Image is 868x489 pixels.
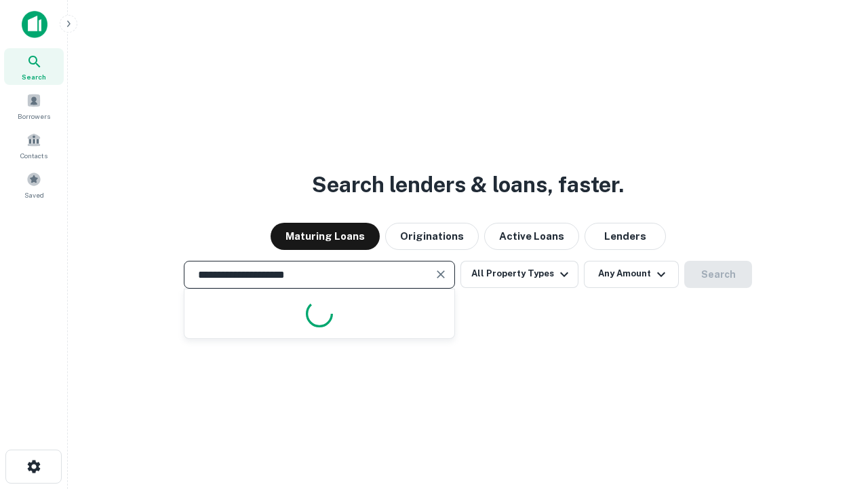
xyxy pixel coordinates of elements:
[4,88,64,124] a: Borrowers
[460,261,578,288] button: All Property Types
[22,71,46,82] span: Search
[431,265,450,284] button: Clear
[18,111,50,122] span: Borrowers
[271,223,380,250] button: Maturing Loans
[800,380,868,446] iframe: Chat Widget
[4,166,64,203] a: Saved
[24,189,44,200] span: Saved
[585,223,666,250] button: Lenders
[20,150,47,161] span: Contacts
[22,11,47,38] img: capitalize-icon.png
[385,223,479,250] button: Originations
[4,48,64,85] a: Search
[4,127,64,164] a: Contacts
[312,168,624,201] h3: Search lenders & loans, faster.
[484,223,579,250] button: Active Loans
[584,261,679,288] button: Any Amount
